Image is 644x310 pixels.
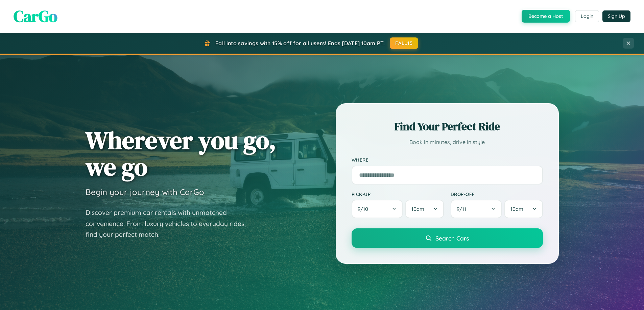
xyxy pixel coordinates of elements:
[358,206,372,212] span: 9 / 10
[435,234,469,242] span: Search Cars
[602,10,630,22] button: Sign Up
[411,206,424,212] span: 10am
[575,10,599,22] button: Login
[352,191,444,197] label: Pick-up
[405,200,444,218] button: 10am
[86,207,255,240] p: Discover premium car rentals with unmatched convenience. From luxury vehicles to everyday rides, ...
[215,40,385,47] span: Fall into savings with 15% off for all users! Ends [DATE] 10am PT.
[352,200,403,218] button: 9/10
[352,137,543,147] p: Book in minutes, drive in style
[86,187,204,197] h3: Begin your journey with CarGo
[352,228,543,248] button: Search Cars
[510,206,523,212] span: 10am
[457,206,470,212] span: 9 / 11
[14,5,57,27] span: CarGo
[86,127,276,180] h1: Wherever you go, we go
[390,37,418,49] button: FALL15
[352,157,543,163] label: Where
[522,10,570,23] button: Become a Host
[451,200,502,218] button: 9/11
[504,200,543,218] button: 10am
[352,119,543,134] h2: Find Your Perfect Ride
[451,191,543,197] label: Drop-off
